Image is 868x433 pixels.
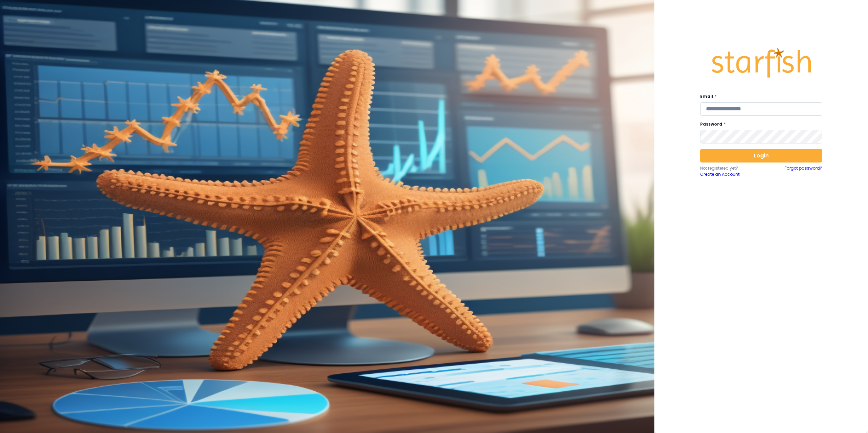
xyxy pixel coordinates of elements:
[710,41,812,84] img: Logo.42cb71d561138c82c4ab.png
[785,165,822,177] a: Forgot password?
[700,149,822,163] button: Login
[700,171,761,177] a: Create an Account!
[700,93,818,100] label: Email
[700,165,761,171] p: Not registered yet?
[700,121,818,127] label: Password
